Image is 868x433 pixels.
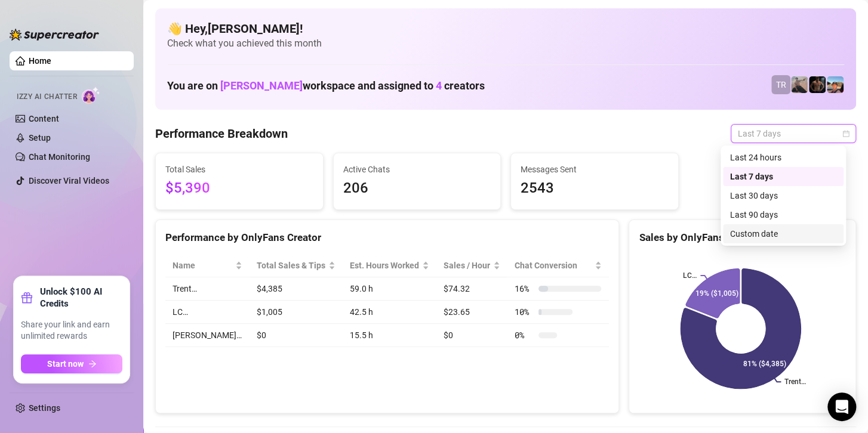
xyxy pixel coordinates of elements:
div: Performance by OnlyFans Creator [165,230,609,246]
img: Trent [809,76,826,93]
span: Sales / Hour [444,259,491,272]
span: Chat Conversion [515,259,592,272]
div: Sales by OnlyFans Creator [639,230,846,246]
span: Share your link and earn unlimited rewards [21,319,122,342]
text: LC… [683,271,697,280]
td: $0 [250,324,343,347]
td: 15.5 h [343,324,436,347]
img: Zach [827,76,844,93]
strong: Unlock $100 AI Credits [40,286,122,310]
td: [PERSON_NAME]… [165,324,250,347]
span: 4 [436,79,442,92]
span: 16 % [515,282,534,295]
td: Trent… [165,277,250,301]
th: Chat Conversion [507,254,609,277]
img: logo-BBDzfeDw.svg [10,29,99,41]
div: Custom date [730,227,836,240]
td: $0 [436,324,507,347]
span: Name [173,259,233,272]
span: arrow-right [88,360,97,368]
span: TR [776,78,786,91]
th: Name [165,254,250,277]
div: Open Intercom Messenger [827,392,856,421]
div: Last 90 days [723,205,844,224]
td: $1,005 [250,301,343,324]
div: Last 90 days [730,208,836,221]
th: Total Sales & Tips [250,254,343,277]
button: Start nowarrow-right [21,354,122,373]
h4: Performance Breakdown [155,125,288,142]
div: Last 7 days [723,167,844,186]
th: Sales / Hour [436,254,507,277]
div: Last 30 days [730,189,836,202]
span: 0 % [515,329,534,342]
a: Discover Viral Videos [29,176,109,185]
span: calendar [842,130,849,137]
span: 206 [343,177,491,200]
a: Chat Monitoring [29,152,90,162]
span: Last 7 days [738,125,849,143]
td: $74.32 [436,277,507,301]
h1: You are on workspace and assigned to creators [167,79,485,92]
img: LC [791,76,808,93]
span: Total Sales & Tips [257,259,326,272]
span: gift [21,292,33,304]
span: 2543 [521,177,669,200]
a: Home [29,56,51,66]
span: Active Chats [343,163,491,176]
td: 42.5 h [343,301,436,324]
div: Last 7 days [730,170,836,183]
td: 59.0 h [343,277,436,301]
img: AI Chatter [82,86,100,104]
div: Last 24 hours [730,151,836,164]
h4: 👋 Hey, [PERSON_NAME] ! [167,20,844,37]
a: Setup [29,133,51,143]
text: Trent… [784,378,806,386]
span: Izzy AI Chatter [17,91,77,103]
span: $5,390 [165,177,313,200]
a: Content [29,114,59,123]
span: Start now [47,359,84,369]
span: [PERSON_NAME] [220,79,303,92]
span: Check what you achieved this month [167,37,844,50]
div: Est. Hours Worked [350,259,420,272]
a: Settings [29,403,60,413]
td: $23.65 [436,301,507,324]
td: LC… [165,301,250,324]
span: Messages Sent [521,163,669,176]
span: Total Sales [165,163,313,176]
div: Last 30 days [723,186,844,205]
td: $4,385 [250,277,343,301]
div: Custom date [723,224,844,243]
div: Last 24 hours [723,148,844,167]
span: 10 % [515,305,534,318]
